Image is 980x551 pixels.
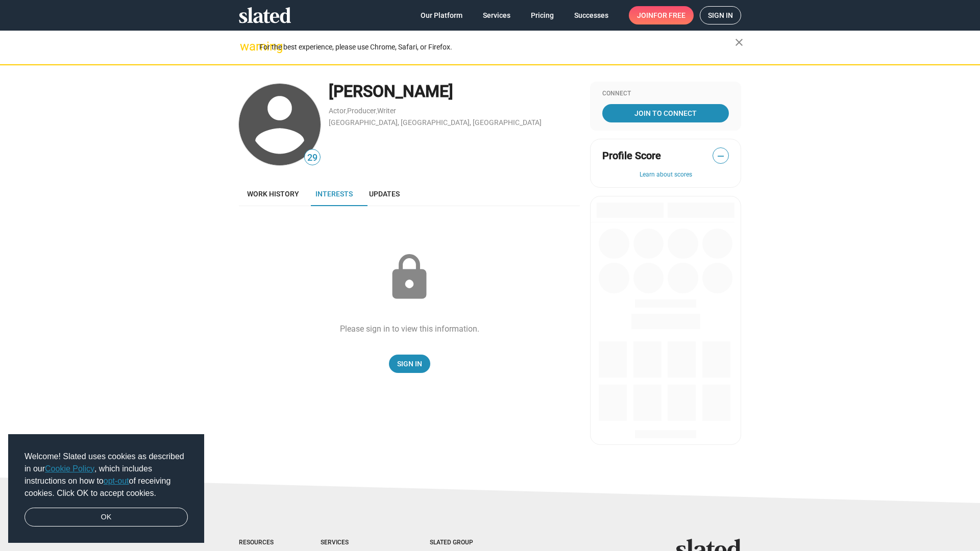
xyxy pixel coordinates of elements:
span: , [346,109,347,114]
div: Connect [602,90,729,98]
a: Cookie Policy [45,464,94,473]
div: For the best experience, please use Chrome, Safari, or Firefox. [259,40,735,54]
div: cookieconsent [8,434,204,543]
mat-icon: warning [240,40,252,53]
span: Successes [574,6,608,24]
mat-icon: lock [384,252,435,303]
a: dismiss cookie message [24,508,188,527]
a: [GEOGRAPHIC_DATA], [GEOGRAPHIC_DATA], [GEOGRAPHIC_DATA] [329,118,542,127]
mat-icon: close [733,36,745,48]
span: Join To Connect [604,104,727,122]
a: Producer [347,107,376,115]
span: Sign in [708,7,733,24]
span: , [376,109,377,114]
a: Pricing [523,6,562,24]
div: Services [321,539,389,547]
span: 29 [305,151,320,165]
a: Our Platform [412,6,471,24]
a: Actor [329,107,346,115]
span: Work history [247,190,299,198]
div: Resources [239,539,280,547]
a: Writer [377,107,396,115]
div: [PERSON_NAME] [329,81,580,103]
a: Successes [566,6,617,24]
span: Sign In [397,355,422,373]
a: Interests [307,182,361,206]
div: Please sign in to view this information. [340,323,479,334]
span: — [713,149,728,163]
a: Joinfor free [629,6,694,24]
a: Work history [239,182,307,206]
a: Updates [361,182,408,206]
span: Updates [369,190,400,198]
button: Learn about scores [602,171,729,179]
span: Interests [315,190,353,198]
div: Slated Group [430,539,499,547]
span: Pricing [531,6,554,24]
a: Join To Connect [602,104,729,122]
a: opt-out [104,477,129,485]
a: Services [475,6,519,24]
span: Profile Score [602,149,661,163]
span: for free [653,6,685,24]
span: Join [637,6,685,24]
a: Sign In [389,355,430,373]
a: Sign in [700,6,741,24]
span: Welcome! Slated uses cookies as described in our , which includes instructions on how to of recei... [24,450,188,499]
span: Our Platform [421,6,462,24]
span: Services [483,6,510,24]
